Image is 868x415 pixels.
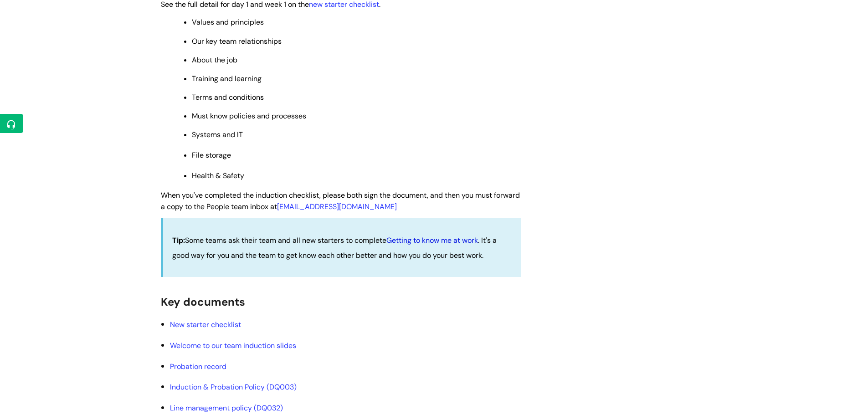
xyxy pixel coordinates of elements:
[170,320,241,329] a: New starter checklist
[192,171,244,180] span: Health & Safety
[172,236,497,260] span: Some teams ask their team and all new starters to complete . It's a good way for you and the team...
[172,236,185,245] strong: Tip:
[192,150,231,160] span: File storage
[170,362,226,371] a: Probation record
[161,295,245,309] span: Key documents
[170,341,296,350] a: Welcome to our team induction slides
[170,403,283,413] a: Line management policy (DQ032)
[192,111,306,121] span: Must know policies and processes
[277,202,397,211] a: [EMAIL_ADDRESS][DOMAIN_NAME]
[192,74,262,83] span: Training and learning
[192,55,237,65] span: About the job
[192,92,264,102] span: Terms and conditions
[192,17,264,27] span: Values and principles
[161,190,520,211] span: When you've completed the induction checklist, please both sign the document, and then you must f...
[192,130,243,139] span: Systems and IT
[386,236,478,245] a: Getting to know me at work
[170,382,297,392] a: Induction & Probation Policy (DQ003)
[192,36,282,46] span: Our key team relationships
